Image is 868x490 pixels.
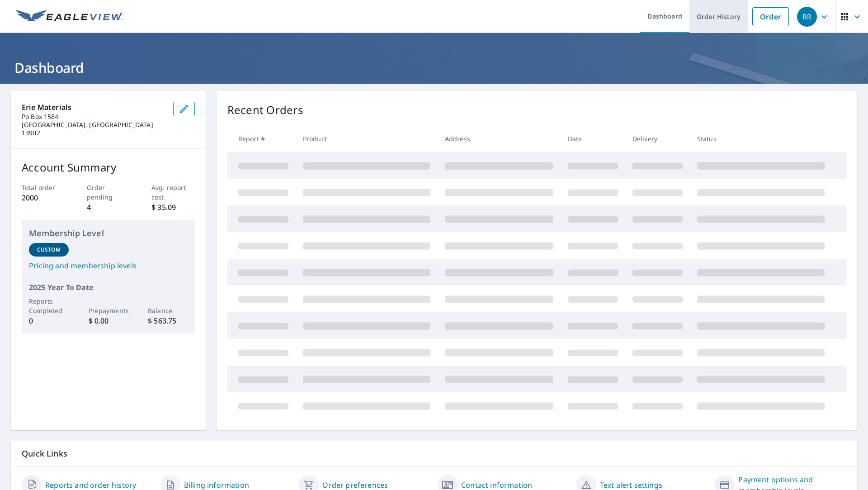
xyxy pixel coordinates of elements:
th: Product [296,125,438,152]
p: 2025 Year To Date [29,282,188,293]
p: $ 0.00 [89,315,128,326]
p: $ 563.75 [148,315,188,326]
p: Prepayments [89,306,128,315]
p: $ 35.09 [151,202,195,213]
th: Delivery [625,125,690,152]
th: Address [438,125,561,152]
h1: Dashboard [11,58,857,77]
a: Pricing and membership levels [29,260,188,271]
p: Reports Completed [29,296,69,315]
p: [GEOGRAPHIC_DATA], [GEOGRAPHIC_DATA] 13902 [22,121,166,137]
p: Total order [22,183,65,192]
p: Custom [37,246,61,254]
p: Po Box 1584 [22,113,166,121]
th: Date [561,125,625,152]
p: Order pending [87,183,130,202]
p: Account Summary [22,159,195,176]
a: Order [752,7,789,26]
p: 4 [87,202,130,213]
th: Status [690,125,832,152]
div: RR [797,7,817,27]
p: Recent Orders [227,102,303,118]
p: Quick Links [22,448,846,459]
p: Erie Materials [22,102,166,113]
img: EV Logo [16,10,123,24]
p: Avg. report cost [151,183,195,202]
p: Membership Level [29,227,188,239]
p: 0 [29,315,69,326]
p: Balance [148,306,188,315]
th: Report # [227,125,296,152]
p: 2000 [22,192,65,203]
